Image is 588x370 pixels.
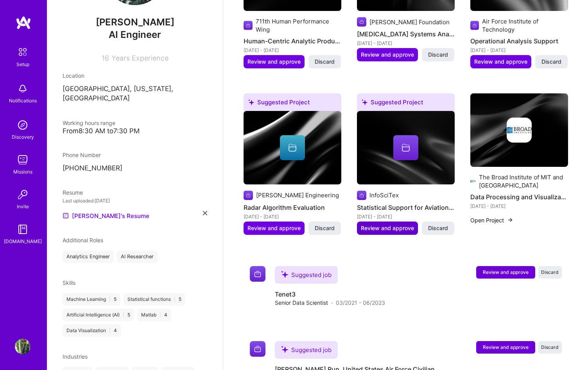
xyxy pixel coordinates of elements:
[369,18,450,26] div: [PERSON_NAME] Foundation
[476,266,535,279] button: Review and approve
[507,217,513,223] img: arrow-right
[470,21,479,30] img: Company logo
[541,58,561,66] span: Discard
[336,299,385,307] span: 03/2021 - 06/2023
[281,346,288,353] i: icon SuggestedTeams
[63,127,207,135] div: From 8:30 AM to 7:30 PM
[357,213,455,221] div: [DATE] - [DATE]
[109,29,161,40] span: AI Engineer
[308,55,341,68] button: Discard
[244,222,305,235] button: Review and approve
[244,191,253,200] img: Company logo
[13,339,32,354] a: User Avatar
[357,93,455,114] div: Suggested Project
[308,222,341,235] button: Discard
[250,266,265,282] img: Company logo
[479,173,568,189] div: The Broad Institute of MIT and [GEOGRAPHIC_DATA]
[137,309,171,321] div: Matlab 4
[315,58,335,66] span: Discard
[357,191,366,200] img: Company logo
[369,191,399,199] div: InfoSciTex
[470,36,568,46] h4: Operational Analysis Support
[124,293,185,306] div: Statistical functions 5
[13,168,32,176] div: Missions
[362,99,367,105] i: icon SuggestedTeams
[331,299,333,307] span: ·
[247,58,301,66] span: Review and approve
[470,46,568,54] div: [DATE] - [DATE]
[63,353,88,360] span: Industries
[541,344,559,350] span: Discard
[15,117,30,133] img: discovery
[275,341,338,359] div: Suggested job
[538,341,562,354] button: Discard
[102,54,109,62] span: 16
[538,266,562,279] button: Discard
[244,46,341,54] div: [DATE] - [DATE]
[535,55,568,68] button: Discard
[247,224,301,232] span: Review and approve
[15,152,30,168] img: teamwork
[63,324,121,337] div: Data Visualization 4
[63,120,115,126] span: Working hours range
[15,222,30,237] img: guide book
[63,197,207,205] div: Last uploaded: [DATE]
[109,327,111,334] span: |
[422,48,454,61] button: Discard
[63,309,134,321] div: Artificial Intelligence (AI) 5
[123,312,124,318] span: |
[15,187,30,202] img: Invite
[16,60,29,68] div: Setup
[256,17,341,34] div: 711th Human Performance Wing
[244,36,341,46] h4: Human-Centric Analytic Products
[17,202,29,211] div: Invite
[244,93,341,114] div: Suggested Project
[470,216,513,224] button: Open Project
[256,191,339,199] div: [PERSON_NAME] Engineering
[357,48,418,61] button: Review and approve
[63,237,103,243] span: Additional Roles
[275,266,338,284] div: Suggested job
[281,271,288,278] i: icon SuggestedTeams
[361,51,414,59] span: Review and approve
[63,16,207,28] span: [PERSON_NAME]
[470,192,568,202] h4: Data Processing and Visualization Toolkit
[63,84,207,103] p: [GEOGRAPHIC_DATA], [US_STATE], [GEOGRAPHIC_DATA]
[357,17,366,27] img: Company logo
[244,202,341,213] h4: Radar Algorithm Evaluation
[174,296,176,302] span: |
[203,211,207,215] i: icon Close
[16,16,31,30] img: logo
[357,202,455,213] h4: Statistical Support for Aviation Projects
[357,29,455,39] h4: [MEDICAL_DATA] Systems Analysis
[315,224,335,232] span: Discard
[470,177,476,186] img: Company logo
[244,111,341,184] img: cover
[483,269,529,275] span: Review and approve
[244,213,341,221] div: [DATE] - [DATE]
[63,71,207,80] div: Location
[428,224,448,232] span: Discard
[470,93,568,167] img: cover
[9,97,37,105] div: Notifications
[248,99,254,105] i: icon SuggestedTeams
[15,339,30,354] img: User Avatar
[275,299,328,307] span: Senior Data Scientist
[357,39,455,47] div: [DATE] - [DATE]
[4,237,42,245] div: [DOMAIN_NAME]
[250,341,265,357] img: Company logo
[541,269,559,275] span: Discard
[422,222,454,235] button: Discard
[507,118,532,143] img: Company logo
[14,44,31,60] img: setup
[474,58,527,66] span: Review and approve
[244,55,305,68] button: Review and approve
[63,250,114,263] div: Analytics Engineer
[470,55,531,68] button: Review and approve
[63,152,101,158] span: Phone Number
[12,133,34,141] div: Discovery
[63,211,149,220] a: [PERSON_NAME]'s Resume
[470,202,568,210] div: [DATE] - [DATE]
[483,344,529,350] span: Review and approve
[160,312,161,318] span: |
